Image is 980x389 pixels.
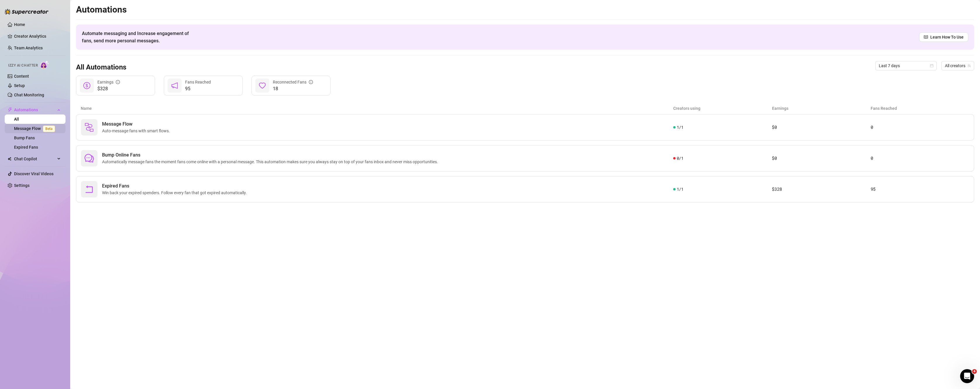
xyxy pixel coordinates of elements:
[185,80,211,84] span: Fans Reached
[14,117,19,121] a: All
[871,155,969,162] article: 0
[919,32,968,42] a: Learn How To Use
[972,369,977,374] span: 4
[677,124,683,131] span: 1 / 1
[185,85,211,92] span: 95
[14,136,35,140] a: Bump Fans
[14,126,57,131] a: Message FlowBeta
[97,79,120,85] div: Earnings
[677,155,683,161] span: 0 / 1
[43,126,55,132] span: Beta
[85,185,94,194] span: rollback
[14,46,43,50] a: Team Analytics
[960,369,974,383] iframe: Intercom live chat
[81,105,673,112] article: Name
[102,152,440,159] span: Bump Online Fans
[40,60,49,69] img: AI Chatter
[871,124,969,131] article: 0
[5,9,49,15] img: logo-BBDzfeDw.svg
[76,4,974,15] h2: Automations
[273,85,313,92] span: 18
[772,105,871,112] article: Earnings
[14,22,25,27] a: Home
[97,85,120,92] span: $328
[14,145,38,150] a: Expired Fans
[14,32,61,41] a: Creator Analytics
[273,79,313,85] div: Reconnected Fans
[102,159,440,165] span: Automatically message fans the moment fans come online with a personal message. This automation m...
[102,183,249,190] span: Expired Fans
[8,107,12,112] span: thunderbolt
[83,82,90,89] span: dollar
[171,82,178,89] span: notification
[967,64,971,67] span: team
[871,105,969,112] article: Fans Reached
[82,30,194,44] span: Automate messaging and Increase engagement of fans, send more personal messages.
[14,93,44,97] a: Chat Monitoring
[879,61,933,70] span: Last 7 days
[8,63,38,68] span: Izzy AI Chatter
[14,154,56,164] span: Chat Copilot
[8,157,11,161] img: Chat Copilot
[945,61,971,70] span: All creators
[116,80,120,84] span: info-circle
[309,80,313,84] span: info-circle
[924,35,928,39] span: read
[673,105,772,112] article: Creators using
[102,190,249,196] span: Win back your expired spenders. Follow every fan that got expired automatically.
[772,186,870,193] article: $328
[259,82,266,89] span: heart
[677,186,683,192] span: 1 / 1
[76,63,126,72] h3: All Automations
[85,154,94,163] span: comment
[772,124,870,131] article: $0
[14,183,30,188] a: Settings
[14,83,25,88] a: Setup
[14,74,29,79] a: Content
[85,123,94,132] img: svg%3e
[102,128,172,134] span: Auto-message fans with smart flows.
[871,186,969,193] article: 95
[772,155,870,162] article: $0
[930,34,964,40] span: Learn How To Use
[930,64,934,67] span: calendar
[14,105,56,114] span: Automations
[102,121,172,128] span: Message Flow
[14,171,54,176] a: Discover Viral Videos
